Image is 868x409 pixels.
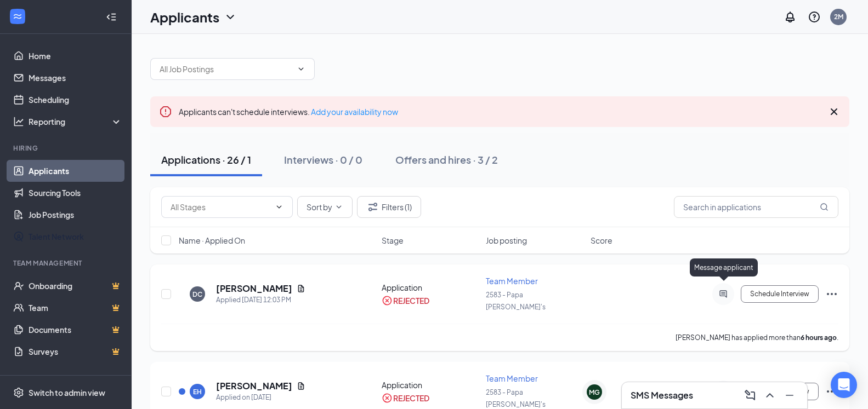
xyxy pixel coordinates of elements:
svg: ChevronDown [224,10,237,24]
svg: Collapse [106,11,117,22]
button: Schedule Interview [741,285,819,303]
button: ComposeMessage [741,387,759,404]
a: Messages [29,67,122,89]
div: Offers and hires · 3 / 2 [395,153,498,166]
a: Scheduling [29,89,122,111]
svg: Document [297,382,305,390]
div: DC [192,290,202,299]
button: ChevronUp [761,387,779,404]
svg: Notifications [784,10,797,24]
svg: MagnifyingGlass [820,203,829,211]
svg: Minimize [783,389,796,402]
span: Stage [382,235,404,246]
div: MG [589,388,600,397]
b: 6 hours ago [801,333,837,342]
a: Applicants [29,160,122,182]
div: Open Intercom Messenger [831,372,857,398]
svg: Document [297,284,305,293]
a: Home [29,45,122,67]
div: Switch to admin view [29,387,105,398]
button: Sort byChevronDown [297,196,353,218]
a: OnboardingCrown [29,275,122,297]
svg: ChevronUp [763,389,776,402]
span: 2583 - Papa [PERSON_NAME]'s [486,291,546,311]
input: All Job Postings [160,63,292,75]
svg: ComposeMessage [744,389,757,402]
span: Team Member [486,276,538,286]
a: Add your availability now [311,107,398,117]
span: Applicants can't schedule interviews. [179,107,398,117]
div: REJECTED [393,295,429,306]
div: Hiring [13,143,120,153]
h5: [PERSON_NAME] [216,380,292,392]
svg: ActiveChat [717,290,730,298]
a: SurveysCrown [29,341,122,362]
svg: Ellipses [825,385,838,398]
a: Sourcing Tools [29,182,122,204]
svg: ChevronDown [275,203,283,211]
a: DocumentsCrown [29,319,122,341]
svg: Cross [827,105,841,118]
svg: Filter [366,200,379,214]
div: Application [382,379,480,390]
div: Applications · 26 / 1 [161,153,251,166]
button: Filter Filters (1) [357,196,421,218]
span: Score [591,235,612,246]
div: Team Management [13,258,120,268]
button: Minimize [781,387,798,404]
svg: Error [159,105,172,118]
div: 2M [834,12,843,21]
p: [PERSON_NAME] has applied more than . [676,333,838,342]
input: Search in applications [674,196,838,218]
svg: Ellipses [825,287,838,301]
svg: QuestionInfo [808,10,821,24]
input: All Stages [171,201,270,213]
svg: CrossCircle [382,393,393,404]
a: TeamCrown [29,297,122,319]
span: Job posting [486,235,527,246]
h3: SMS Messages [631,389,693,401]
a: Talent Network [29,226,122,247]
div: Reporting [29,116,123,127]
span: 2583 - Papa [PERSON_NAME]'s [486,388,546,408]
div: Interviews · 0 / 0 [284,153,362,166]
svg: CrossCircle [382,295,393,306]
div: Applied [DATE] 12:03 PM [216,295,305,306]
div: Payroll [13,373,120,383]
span: Team Member [486,373,538,383]
h1: Applicants [150,8,219,26]
svg: Settings [13,387,24,398]
span: Sort by [307,203,332,211]
svg: Analysis [13,116,24,127]
div: Application [382,282,480,293]
h5: [PERSON_NAME] [216,283,292,295]
a: Job Postings [29,204,122,226]
span: Name · Applied On [179,235,245,246]
svg: ChevronDown [334,203,343,211]
div: Message applicant [690,258,758,276]
svg: ChevronDown [297,65,305,73]
svg: WorkstreamLogo [12,11,23,22]
div: REJECTED [393,393,429,404]
div: EH [193,387,202,396]
div: Applied on [DATE] [216,392,305,403]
